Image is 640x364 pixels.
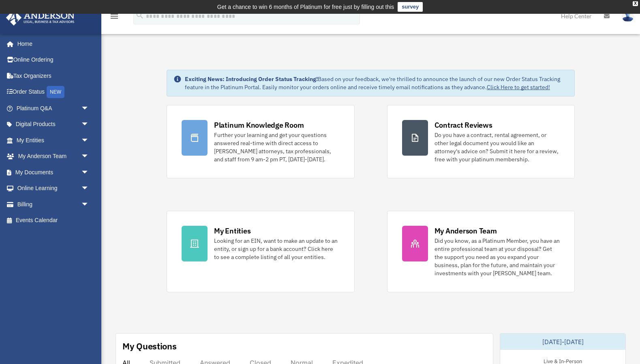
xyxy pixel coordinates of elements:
[6,36,97,52] a: Home
[387,105,575,178] a: Contract Reviews Do you have a contract, rental agreement, or other legal document you would like...
[622,10,634,22] img: User Pic
[6,212,101,229] a: Events Calendar
[6,68,101,84] a: Tax Organizers
[6,148,101,165] a: My Anderson Teamarrow_drop_down
[217,2,394,12] div: Get a chance to win 6 months of Platinum for free just by filling out this
[167,105,355,178] a: Platinum Knowledge Room Further your learning and get your questions answered real-time with dire...
[214,237,340,261] div: Looking for an EIN, want to make an update to an entity, or sign up for a bank account? Click her...
[81,164,97,181] span: arrow_drop_down
[167,211,355,292] a: My Entities Looking for an EIN, want to make an update to an entity, or sign up for a bank accoun...
[6,164,101,180] a: My Documentsarrow_drop_down
[435,131,560,163] div: Do you have a contract, rental agreement, or other legal document you would like an attorney's ad...
[6,100,101,116] a: Platinum Q&Aarrow_drop_down
[487,84,550,91] a: Click Here to get started!
[4,10,77,26] img: Anderson Advisors Platinum Portal
[6,180,101,197] a: Online Learningarrow_drop_down
[6,132,101,148] a: My Entitiesarrow_drop_down
[135,11,144,20] i: search
[633,1,638,6] div: close
[435,120,492,130] div: Contract Reviews
[500,334,625,350] div: [DATE]-[DATE]
[109,14,119,21] a: menu
[435,226,497,236] div: My Anderson Team
[6,116,101,133] a: Digital Productsarrow_drop_down
[387,211,575,292] a: My Anderson Team Did you know, as a Platinum Member, you have an entire professional team at your...
[185,75,318,83] strong: Exciting News: Introducing Order Status Tracking!
[109,11,119,21] i: menu
[214,226,250,236] div: My Entities
[81,116,97,133] span: arrow_drop_down
[81,148,97,165] span: arrow_drop_down
[81,196,97,213] span: arrow_drop_down
[214,120,304,130] div: Platinum Knowledge Room
[435,237,560,277] div: Did you know, as a Platinum Member, you have an entire professional team at your disposal? Get th...
[6,196,101,212] a: Billingarrow_drop_down
[6,52,101,68] a: Online Ordering
[81,100,97,117] span: arrow_drop_down
[122,340,177,352] div: My Questions
[214,131,340,163] div: Further your learning and get your questions answered real-time with direct access to [PERSON_NAM...
[81,132,97,149] span: arrow_drop_down
[6,84,101,101] a: Order StatusNEW
[47,86,64,98] div: NEW
[81,180,97,197] span: arrow_drop_down
[185,75,568,91] div: Based on your feedback, we're thrilled to announce the launch of our new Order Status Tracking fe...
[398,2,423,12] a: survey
